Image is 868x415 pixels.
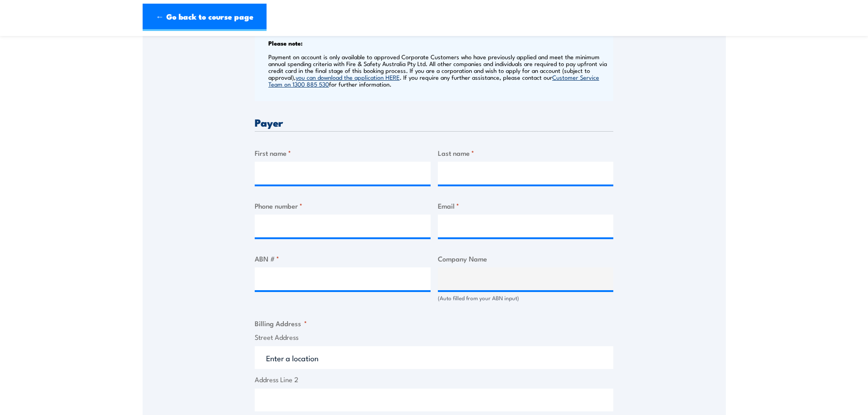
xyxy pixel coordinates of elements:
[255,253,431,264] label: ABN #
[438,253,614,264] label: Company Name
[255,318,307,328] legend: Billing Address
[438,294,614,302] div: (Auto filled from your ABN input)
[255,148,431,158] label: First name
[255,117,613,128] h3: Payer
[255,200,431,211] label: Phone number
[296,73,400,81] a: you can download the application HERE
[255,374,613,385] label: Address Line 2
[268,38,303,47] b: Please note:
[268,53,611,87] p: Payment on account is only available to approved Corporate Customers who have previously applied ...
[255,332,613,343] label: Street Address
[268,73,599,88] a: Customer Service Team on 1300 885 530
[255,346,613,369] input: Enter a location
[438,148,614,158] label: Last name
[438,200,614,211] label: Email
[143,4,267,31] a: ← Go back to course page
